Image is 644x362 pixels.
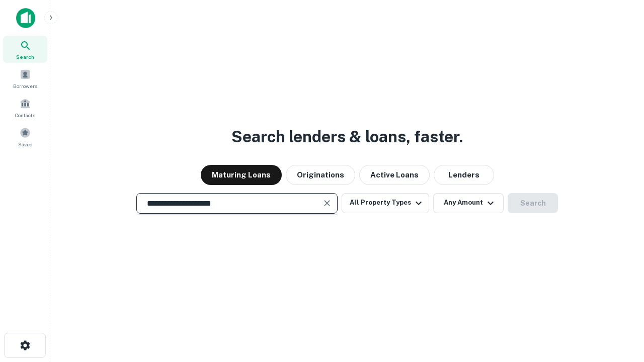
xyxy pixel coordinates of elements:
[16,53,34,61] span: Search
[15,111,35,119] span: Contacts
[3,65,47,92] a: Borrowers
[320,196,334,210] button: Clear
[286,165,355,185] button: Originations
[3,123,47,150] a: Saved
[3,94,47,121] a: Contacts
[342,193,429,213] button: All Property Types
[594,249,644,298] iframe: Chat Widget
[359,165,430,185] button: Active Loans
[434,165,494,185] button: Lenders
[18,140,33,148] span: Saved
[3,36,47,63] a: Search
[13,82,37,90] span: Borrowers
[16,8,35,28] img: capitalize-icon.png
[433,193,504,213] button: Any Amount
[231,125,463,149] h3: Search lenders & loans, faster.
[201,165,282,185] button: Maturing Loans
